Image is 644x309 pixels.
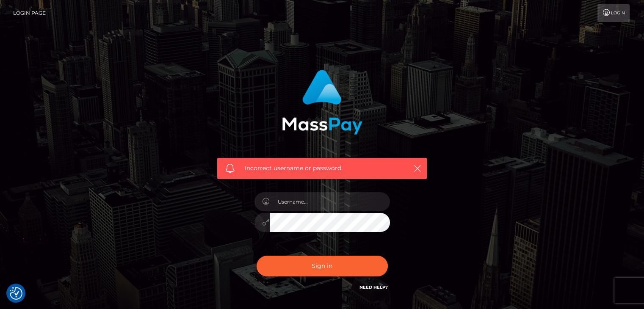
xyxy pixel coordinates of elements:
[359,284,388,290] a: Need Help?
[13,4,46,22] a: Login Page
[245,164,399,173] span: Incorrect username or password.
[282,70,362,135] img: MassPay Login
[597,4,630,22] a: Login
[10,287,22,300] img: Revisit consent button
[10,287,22,300] button: Consent Preferences
[270,192,390,211] input: Username...
[257,256,388,276] button: Sign in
